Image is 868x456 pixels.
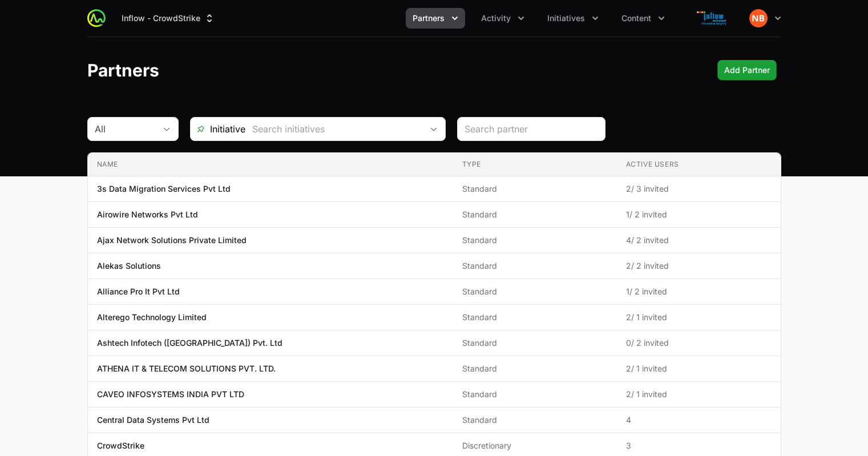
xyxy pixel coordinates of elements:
[97,183,231,195] p: 3s Data Migration Services Pvt Ltd
[97,286,180,297] p: Alliance Pro It Pvt Ltd
[724,63,770,77] span: Add Partner
[626,440,772,451] span: 3
[462,183,608,195] span: Standard
[462,337,608,349] span: Standard
[97,312,207,323] p: Alterego Technology Limited
[406,8,465,29] button: Partners
[617,153,781,176] th: Active Users
[717,60,777,80] button: Add Partner
[97,389,244,400] p: CAVEO INFOSYSTEMS INDIA PVT LTD
[626,260,772,272] span: 2 / 2 invited
[462,235,608,246] span: Standard
[462,389,608,400] span: Standard
[462,286,608,297] span: Standard
[97,235,247,246] p: Ajax Network Solutions Private Limited
[453,153,617,176] th: Type
[474,8,531,29] div: Activity menu
[106,8,672,29] div: Main navigation
[115,8,222,29] div: Supplier switch menu
[115,8,222,29] button: Inflow - CrowdStrike
[97,209,198,220] p: Airowire Networks Pvt Ltd
[626,337,772,349] span: 0 / 2 invited
[87,60,159,80] h1: Partners
[465,122,598,136] input: Search partner
[88,153,453,176] th: Name
[749,9,768,27] img: Navin Balachandran
[462,209,608,220] span: Standard
[615,8,672,29] button: Content
[462,312,608,323] span: Standard
[413,13,445,24] span: Partners
[626,312,772,323] span: 2 / 1 invited
[88,118,178,140] button: All
[540,8,605,29] div: Initiatives menu
[540,8,605,29] button: Initiatives
[462,363,608,374] span: Standard
[547,13,585,24] span: Initiatives
[191,122,245,136] span: Initiative
[685,7,740,30] img: Inflow
[626,286,772,297] span: 1 / 2 invited
[615,8,672,29] div: Content menu
[481,13,511,24] span: Activity
[95,122,155,136] div: All
[462,440,608,451] span: Discretionary
[245,118,422,140] input: Search initiatives
[626,183,772,195] span: 2 / 3 invited
[97,440,144,451] p: CrowdStrike
[717,60,777,80] div: Primary actions
[462,260,608,272] span: Standard
[626,209,772,220] span: 1 / 2 invited
[97,363,276,374] p: ATHENA IT & TELECOM SOLUTIONS PVT. LTD.
[462,414,608,426] span: Standard
[474,8,531,29] button: Activity
[621,13,651,24] span: Content
[97,260,161,272] p: Alekas Solutions
[97,414,209,426] p: Central Data Systems Pvt Ltd
[406,8,465,29] div: Partners menu
[626,235,772,246] span: 4 / 2 invited
[626,363,772,374] span: 2 / 1 invited
[422,118,445,140] div: Open
[87,9,106,27] img: ActivitySource
[626,389,772,400] span: 2 / 1 invited
[626,414,772,426] span: 4
[97,337,282,349] p: Ashtech Infotech ([GEOGRAPHIC_DATA]) Pvt. Ltd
